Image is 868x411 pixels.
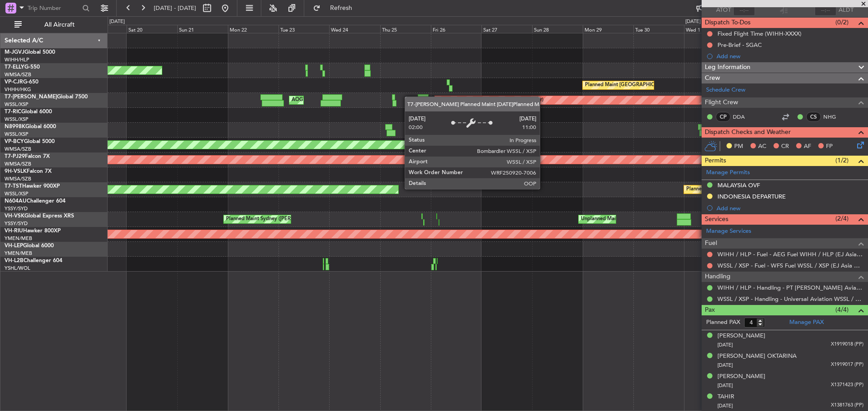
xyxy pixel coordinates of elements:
[826,142,833,151] span: FP
[532,25,583,33] div: Sun 28
[5,94,88,100] a: T7-[PERSON_NAME]Global 7500
[5,146,31,152] a: WMSA/SZB
[706,86,745,95] a: Schedule Crew
[717,250,863,258] a: WIHH / HLP - Fuel - AEG Fuel WIHH / HLP (EJ Asia Only)
[292,93,393,107] div: AOG Maint London ([GEOGRAPHIC_DATA])
[835,305,849,314] span: (4/4)
[717,295,863,303] a: WSSL / XSP - Handling - Universal Aviation WSSL / XSP
[5,161,31,167] a: WMSA/SZB
[5,101,28,108] a: WSSL/XSP
[734,142,743,151] span: PM
[5,258,62,263] a: VH-L2BChallenger 604
[706,318,740,327] label: Planned PAX
[717,193,786,200] div: INDONESIA DEPARTURE
[5,205,28,212] a: YSSY/SYD
[5,199,27,204] span: N604AU
[831,361,863,369] span: X1919017 (PP)
[127,25,177,33] div: Sat 20
[583,25,633,33] div: Mon 29
[705,156,726,166] span: Permits
[226,212,331,226] div: Planned Maint Sydney ([PERSON_NAME] Intl)
[717,402,733,409] span: [DATE]
[5,265,30,272] a: YSHL/WOL
[5,109,52,115] a: T7-RICGlobal 6000
[717,352,797,361] div: [PERSON_NAME] OKTARINA
[716,6,731,15] span: ATOT
[781,142,789,151] span: CR
[806,112,821,122] div: CS
[5,258,24,263] span: VH-L2B
[5,250,32,257] a: YMEN/MEB
[5,71,31,78] a: WMSA/SZB
[5,116,28,123] a: WSSL/XSP
[5,235,32,242] a: YMEN/MEB
[831,402,863,409] span: X1381763 (PP)
[705,272,731,282] span: Handling
[5,175,31,182] a: WMSA/SZB
[380,25,431,33] div: Thu 25
[5,213,24,219] span: VH-VSK
[154,4,196,12] span: [DATE] - [DATE]
[5,169,27,174] span: 9H-VSLK
[717,382,733,389] span: [DATE]
[717,262,863,269] a: WSSL / XSP - Fuel - WFS Fuel WSSL / XSP (EJ Asia Only)
[633,25,684,33] div: Tue 30
[24,22,95,28] span: All Aircraft
[685,18,701,26] div: [DATE]
[278,25,329,33] div: Tue 23
[5,131,28,138] a: WSSL/XSP
[717,52,863,60] div: Add new
[5,243,54,249] a: VH-LEPGlobal 6000
[5,213,74,219] a: VH-VSKGlobal Express XRS
[823,113,844,121] a: NHG
[5,184,22,189] span: T7-TST
[716,112,731,122] div: CP
[717,372,765,381] div: [PERSON_NAME]
[705,238,717,249] span: Fuel
[10,18,98,32] button: All Aircraft
[585,79,736,92] div: Planned Maint [GEOGRAPHIC_DATA] ([GEOGRAPHIC_DATA] Intl)
[5,109,21,115] span: T7-RIC
[437,93,543,107] div: Planned Maint [GEOGRAPHIC_DATA] (Seletar)
[835,18,849,27] span: (0/2)
[5,65,40,70] a: T7-ELLYG-550
[5,243,23,249] span: VH-LEP
[5,228,61,234] a: VH-RIUHawker 800XP
[5,190,28,197] a: WSSL/XSP
[5,79,38,85] a: VP-CJRG-650
[5,228,23,234] span: VH-RIU
[5,154,25,159] span: T7-PJ29
[705,18,750,28] span: Dispatch To-Dos
[835,214,849,223] span: (2/4)
[839,6,854,15] span: ALDT
[686,183,793,196] div: Planned Maint [GEOGRAPHIC_DATA] (Seletar)
[706,168,750,177] a: Manage Permits
[5,79,23,85] span: VP-CJR
[431,25,481,33] div: Fri 26
[717,332,765,341] div: [PERSON_NAME]
[804,142,811,151] span: AF
[733,113,753,121] a: DDA
[705,214,728,225] span: Services
[481,25,532,33] div: Sat 27
[228,25,278,33] div: Mon 22
[5,56,29,63] a: WIHH/HLP
[322,5,360,11] span: Refresh
[5,139,24,144] span: VP-BCY
[717,41,762,49] div: Pre-Brief - SGAC
[717,342,733,348] span: [DATE]
[706,227,751,236] a: Manage Services
[705,305,715,315] span: Pax
[109,18,125,26] div: [DATE]
[5,184,60,189] a: T7-TSTHawker 900XP
[705,127,791,138] span: Dispatch Checks and Weather
[717,362,733,369] span: [DATE]
[5,139,55,144] a: VP-BCYGlobal 5000
[5,50,24,55] span: M-JGVJ
[758,142,766,151] span: AC
[177,25,228,33] div: Sun 21
[835,156,849,165] span: (1/2)
[505,123,656,137] div: Planned Maint [GEOGRAPHIC_DATA] ([GEOGRAPHIC_DATA] Intl)
[5,50,55,55] a: M-JGVJGlobal 5000
[717,30,802,37] div: Fixed Flight Time (WIHH-XXXX)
